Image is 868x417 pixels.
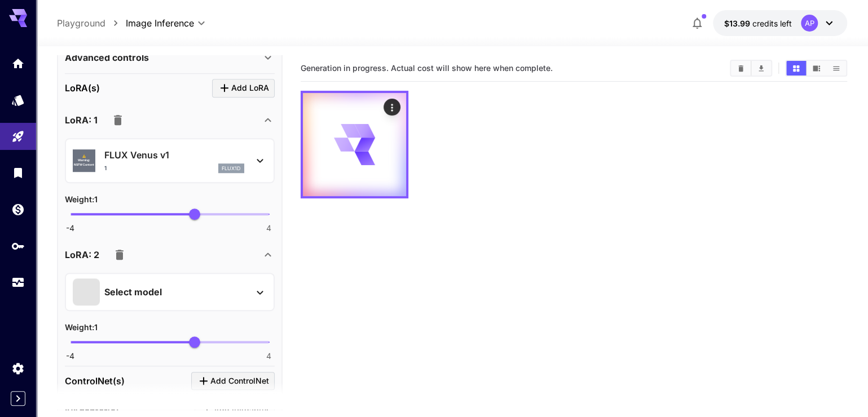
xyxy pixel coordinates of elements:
button: Click to add LoRA [212,79,275,97]
div: Actions [384,99,400,116]
span: credits left [752,19,792,28]
button: Show media in video view [807,61,826,76]
span: Image Inference [126,16,194,30]
span: 4 [266,351,271,362]
span: Weight : 1 [65,322,98,332]
div: AP [801,15,818,32]
p: ControlNet(s) [65,374,125,388]
span: -4 [66,223,74,234]
button: Show media in list view [826,61,846,76]
span: Add LoRA [231,81,269,95]
span: -4 [66,351,74,362]
span: Warning: [78,158,90,163]
button: Click to add ControlNet [191,372,275,391]
p: LoRA(s) [65,81,100,95]
span: 4 [266,223,271,234]
p: flux1d [222,165,241,172]
div: LoRA: 2 [65,241,275,268]
p: LoRA: 2 [65,248,99,261]
div: Wallet [11,202,25,216]
span: $13.99 [724,19,752,28]
span: NSFW Content [74,163,94,167]
p: LoRA: 1 [65,113,98,127]
p: FLUX Venus v1 [104,148,244,162]
button: Clear All [731,61,751,76]
div: Advanced controls [65,44,275,71]
nav: breadcrumb [57,16,126,30]
button: Select model [73,278,267,305]
span: Generation in progress. Actual cost will show here when complete. [301,63,553,73]
div: Show media in grid viewShow media in video viewShow media in list view [785,60,847,77]
button: Download All [751,61,771,76]
div: API Keys [11,239,25,253]
div: Settings [11,361,25,375]
span: Weight : 1 [65,194,98,204]
div: Models [11,93,25,107]
p: Select model [104,285,162,299]
div: $13.98696 [724,17,792,29]
div: Playground [11,130,25,144]
div: Clear AllDownload All [730,60,772,77]
p: 1 [104,164,107,172]
button: Expand sidebar [11,391,25,406]
span: Add ControlNet [210,374,269,388]
div: Home [11,56,25,70]
a: Playground [57,16,105,30]
button: Show media in grid view [786,61,806,76]
div: ⚠️Warning:NSFW ContentFLUX Venus v11flux1d [73,144,267,178]
span: ⚠️ [82,154,86,159]
div: LoRA: 1 [65,107,275,134]
p: Advanced controls [65,51,149,64]
button: $13.98696AP [713,10,847,36]
div: Library [11,166,25,180]
div: Usage [11,272,25,286]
